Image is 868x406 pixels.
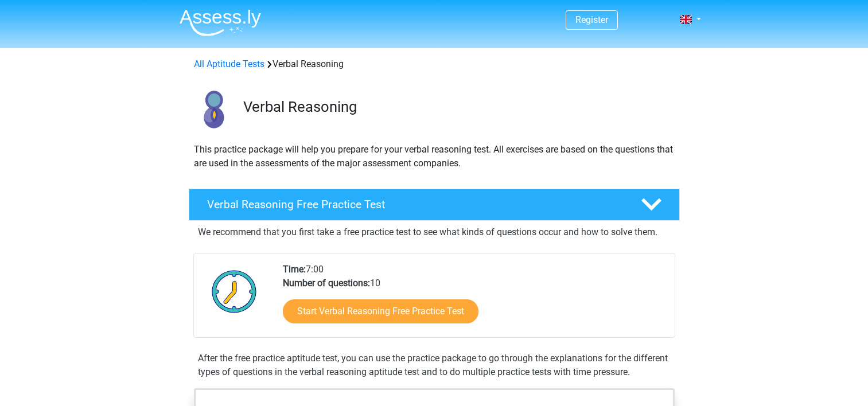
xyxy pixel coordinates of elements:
[243,98,671,116] h3: Verbal Reasoning
[193,352,675,379] div: After the free practice aptitude test, you can use the practice package to go through the explana...
[184,189,684,221] a: Verbal Reasoning Free Practice Test
[194,58,264,69] a: All Aptitude Tests
[207,198,622,211] h4: Verbal Reasoning Free Practice Test
[575,14,608,25] a: Register
[189,57,679,71] div: Verbal Reasoning
[205,263,263,320] img: Clock
[274,263,674,337] div: 7:00 10
[198,225,671,239] p: We recommend that you first take a free practice test to see what kinds of questions occur and ho...
[194,143,675,170] p: This practice package will help you prepare for your verbal reasoning test. All exercises are bas...
[180,9,261,36] img: Assessly
[283,264,306,275] b: Time:
[283,299,478,323] a: Start Verbal Reasoning Free Practice Test
[283,278,370,288] b: Number of questions:
[189,85,238,134] img: verbal reasoning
